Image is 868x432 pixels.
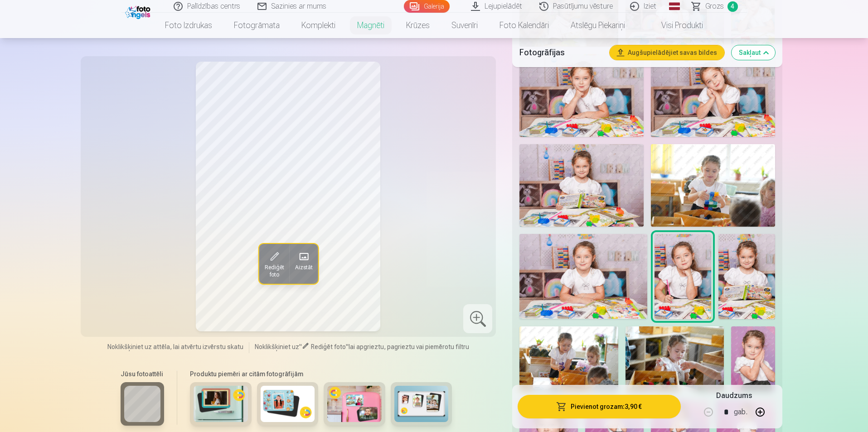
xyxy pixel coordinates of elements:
button: Rediģēt foto [259,244,289,284]
span: " [346,343,349,350]
div: gab. [734,401,747,423]
a: Krūzes [395,13,441,38]
button: Augšupielādējiet savas bildes [610,45,724,60]
span: Aizstāt [295,264,312,271]
button: Pievienot grozam:3,90 € [518,395,680,418]
button: Aizstāt [289,244,318,284]
span: Noklikšķiniet uz [255,343,299,350]
span: Rediģēt foto [264,264,284,278]
button: Sakļaut [732,45,775,60]
span: Rediģēt foto [311,343,346,350]
span: 4 [727,1,738,12]
span: lai apgrieztu, pagrieztu vai piemērotu filtru [349,343,469,350]
a: Atslēgu piekariņi [560,13,636,38]
a: Komplekti [291,13,346,38]
a: Suvenīri [441,13,489,38]
span: Noklikšķiniet uz attēla, lai atvērtu izvērstu skatu [107,342,243,351]
a: Foto kalendāri [489,13,560,38]
a: Fotogrāmata [223,13,291,38]
a: Magnēti [346,13,395,38]
span: Grozs [705,1,724,12]
h6: Produktu piemēri ar citām fotogrāfijām [186,369,456,379]
h6: Jūsu fotoattēli [121,369,164,379]
span: " [299,343,302,350]
h5: Fotogrāfijas [519,46,602,59]
img: /fa1 [125,4,153,19]
a: Foto izdrukas [154,13,223,38]
h5: Daudzums [716,390,752,401]
a: Visi produkti [636,13,714,38]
